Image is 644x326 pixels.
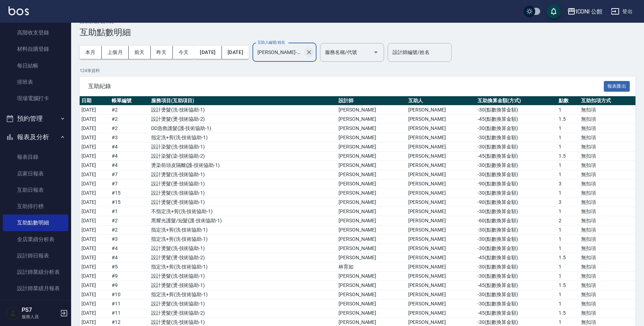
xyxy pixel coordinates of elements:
a: 每日結帳 [3,58,68,74]
td: 林育如 [337,262,406,272]
td: 無扣項 [579,133,635,142]
img: Logo [9,6,29,15]
td: [DATE] [80,142,110,152]
td: 設計燙髮 ( 燙-技術協助-1 ) [149,179,337,189]
td: # 3 [110,133,149,142]
td: 無扣項 [579,272,635,281]
td: [DATE] [80,299,110,309]
td: [DATE] [80,272,110,281]
th: 帳單編號 [110,96,149,105]
td: [DATE] [80,189,110,198]
td: [DATE] [80,161,110,170]
td: -90 ( 點數換算金額 ) [476,198,557,207]
td: 無扣項 [579,290,635,299]
p: 124 筆資料 [80,67,635,74]
td: 1 [557,124,580,133]
th: 服務項目(互助項目) [149,96,337,105]
p: 服務人員 [22,314,58,320]
td: [DATE] [80,244,110,253]
td: [DATE] [80,115,110,124]
td: -30 ( 點數換算金額 ) [476,133,557,142]
button: [DATE] [222,46,249,59]
td: 黑耀光護髮/短髮 ( 護-技術協助-1 ) [149,216,337,226]
a: 材料自購登錄 [3,41,68,57]
td: [DATE] [80,124,110,133]
button: ICONI 公館 [564,4,606,19]
td: [PERSON_NAME] [337,235,406,244]
a: 互助點數明細 [3,214,68,231]
th: 日期 [80,96,110,105]
td: # 2 [110,216,149,226]
td: 無扣項 [579,253,635,262]
td: 1.5 [557,309,580,318]
td: [PERSON_NAME] [406,179,476,189]
td: 指定洗+剪 ( 洗-技術協助-1 ) [149,262,337,272]
td: [PERSON_NAME] [337,299,406,309]
td: # 7 [110,179,149,189]
button: 昨天 [151,46,173,59]
a: 設計師業績月報表 [3,280,68,297]
td: [DATE] [80,262,110,272]
button: 報表匯出 [604,81,630,92]
td: [PERSON_NAME] [337,281,406,290]
td: # 11 [110,309,149,318]
td: [PERSON_NAME] [406,207,476,216]
td: 1.5 [557,152,580,161]
td: [PERSON_NAME] [337,161,406,170]
td: [PERSON_NAME] [337,290,406,299]
td: # 4 [110,152,149,161]
td: [PERSON_NAME] [406,281,476,290]
td: 指定洗+剪 ( 洗-技術協助-1 ) [149,290,337,299]
th: 互助扣項方式 [579,96,635,105]
td: 設計燙髮 ( 燙-技術協助-2 ) [149,115,337,124]
td: [PERSON_NAME] [406,309,476,318]
th: 設計師 [337,96,406,105]
td: 設計染髮 ( 染-技術協助-2 ) [149,152,337,161]
td: [PERSON_NAME] [406,216,476,226]
img: Person [6,306,20,320]
a: 報表目錄 [3,149,68,165]
td: 無扣項 [579,309,635,318]
h5: PS7 [22,306,58,314]
td: 無扣項 [579,105,635,115]
td: [PERSON_NAME] [337,226,406,235]
td: # 4 [110,142,149,152]
a: 全店業績分析表 [3,231,68,248]
th: 點數 [557,96,580,105]
td: 設計燙髮 ( 燙-技術協助-2 ) [149,253,337,262]
td: [PERSON_NAME] [337,272,406,281]
td: 無扣項 [579,198,635,207]
td: 1 [557,262,580,272]
td: 1 [557,290,580,299]
div: ICONI 公館 [576,7,603,16]
td: [PERSON_NAME] [337,142,406,152]
td: # 9 [110,272,149,281]
td: 3 [557,179,580,189]
td: [PERSON_NAME] [406,115,476,124]
td: [DATE] [80,152,110,161]
td: DD急救護髮 ( 護-技術協助-1 ) [149,124,337,133]
td: -30 ( 點數換算金額 ) [476,290,557,299]
td: -30 ( 點數換算金額 ) [476,105,557,115]
td: [PERSON_NAME] [406,161,476,170]
td: -30 ( 點數換算金額 ) [476,142,557,152]
button: Open [370,47,382,58]
td: [PERSON_NAME] [337,216,406,226]
td: [PERSON_NAME] [406,290,476,299]
button: 今天 [173,46,195,59]
td: [DATE] [80,290,110,299]
td: 無扣項 [579,179,635,189]
td: [PERSON_NAME] [337,152,406,161]
button: 報表及分析 [3,128,68,146]
td: # 7 [110,170,149,179]
a: 設計師日報表 [3,248,68,264]
td: [PERSON_NAME] [406,253,476,262]
td: # 15 [110,198,149,207]
td: -30 ( 點數換算金額 ) [476,226,557,235]
td: [PERSON_NAME] [406,189,476,198]
td: 無扣項 [579,189,635,198]
td: # 4 [110,161,149,170]
td: 指定洗+剪 ( 洗-技術協助-1 ) [149,226,337,235]
button: save [547,4,561,18]
td: [PERSON_NAME] [337,170,406,179]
